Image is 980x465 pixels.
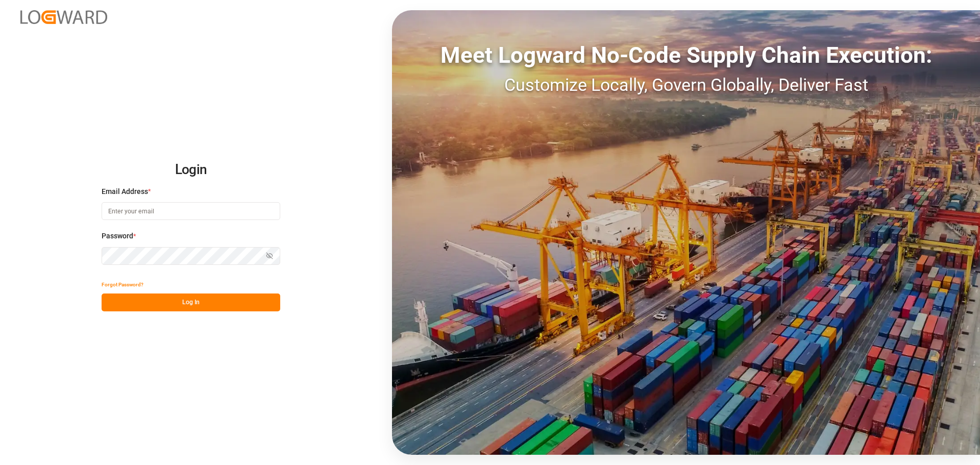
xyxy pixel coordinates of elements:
[102,202,280,220] input: Enter your email
[102,276,143,293] button: Forgot Password?
[102,186,148,197] span: Email Address
[392,38,980,72] div: Meet Logward No-Code Supply Chain Execution:
[102,154,280,186] h2: Login
[20,10,107,24] img: Logward_new_orange.png
[392,72,980,98] div: Customize Locally, Govern Globally, Deliver Fast
[102,293,280,311] button: Log In
[102,231,133,241] span: Password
